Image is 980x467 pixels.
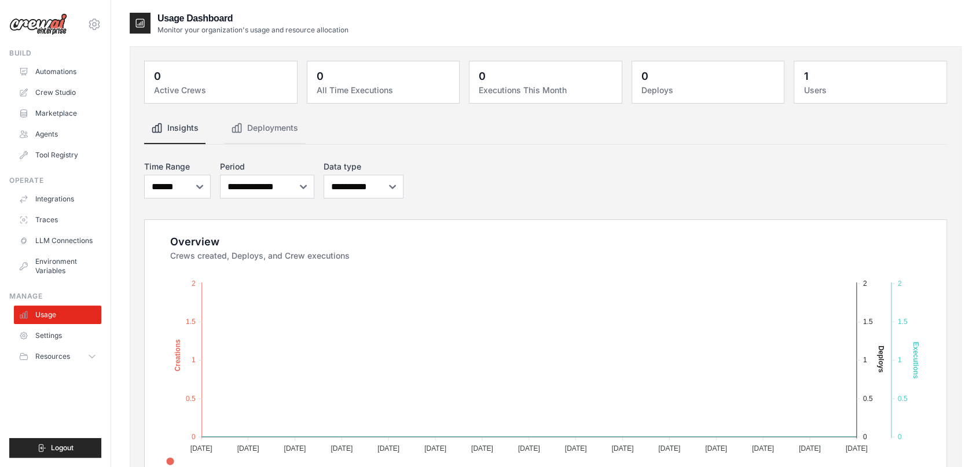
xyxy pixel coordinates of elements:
tspan: 1.5 [186,318,196,326]
tspan: 1 [898,356,902,364]
div: 0 [479,68,486,84]
tspan: [DATE] [471,444,493,453]
label: Time Range [144,161,211,172]
label: Period [220,161,314,172]
div: Operate [9,176,101,185]
dt: Users [803,84,939,96]
h2: Usage Dashboard [157,12,348,25]
div: 0 [317,68,324,84]
tspan: 1.5 [898,318,908,326]
nav: Tabs [144,113,947,144]
tspan: 0.5 [186,395,196,403]
a: Tool Registry [14,146,101,164]
tspan: 0 [863,433,867,441]
tspan: 0 [192,433,196,441]
a: Usage [14,306,101,324]
dt: Active Crews [154,84,290,96]
text: Creations [174,339,182,372]
text: Deploys [877,345,885,373]
tspan: [DATE] [565,444,587,453]
a: Integrations [14,190,101,208]
a: Marketplace [14,104,101,123]
div: Overview [170,234,219,250]
a: Automations [14,62,101,81]
button: Resources [14,347,101,366]
tspan: 1.5 [863,318,873,326]
tspan: 2 [863,280,867,288]
tspan: 0.5 [898,395,908,403]
tspan: 2 [898,280,902,288]
div: Manage [9,292,101,301]
tspan: 0.5 [863,395,873,403]
a: LLM Connections [14,231,101,250]
tspan: [DATE] [846,444,868,453]
tspan: [DATE] [377,444,399,453]
tspan: [DATE] [190,444,212,453]
tspan: [DATE] [752,444,774,453]
tspan: [DATE] [237,444,259,453]
a: Crew Studio [14,83,101,102]
tspan: 1 [863,356,867,364]
p: Monitor your organization's usage and resource allocation [157,25,348,35]
a: Traces [14,211,101,229]
text: Executions [912,342,920,379]
tspan: [DATE] [799,444,821,453]
span: Logout [51,443,74,453]
tspan: [DATE] [658,444,680,453]
button: Insights [144,113,205,144]
dt: All Time Executions [317,84,453,96]
dt: Deploys [641,84,777,96]
dt: Crews created, Deploys, and Crew executions [170,250,933,262]
tspan: [DATE] [611,444,633,453]
label: Data type [324,161,403,172]
div: 0 [154,68,161,84]
tspan: [DATE] [518,444,540,453]
a: Environment Variables [14,252,101,280]
a: Settings [14,326,101,345]
img: Logo [9,13,67,35]
tspan: 2 [192,280,196,288]
div: 0 [641,68,648,84]
tspan: 1 [192,356,196,364]
tspan: [DATE] [284,444,306,453]
tspan: [DATE] [331,444,353,453]
tspan: [DATE] [424,444,446,453]
tspan: [DATE] [705,444,727,453]
button: Deployments [224,113,305,144]
div: 1 [803,68,808,84]
span: Resources [35,352,70,361]
a: Agents [14,125,101,144]
dt: Executions This Month [479,84,615,96]
tspan: 0 [898,433,902,441]
button: Logout [9,438,101,458]
div: Build [9,49,101,58]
